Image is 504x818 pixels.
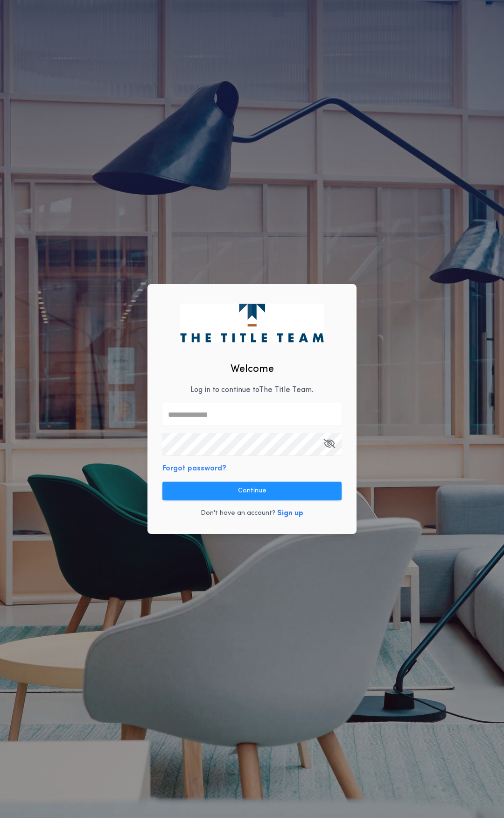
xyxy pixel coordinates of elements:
[162,482,342,500] button: Continue
[277,508,303,519] button: Sign up
[201,509,275,518] p: Don't have an account?
[180,304,323,342] img: logo
[231,362,274,377] h2: Welcome
[190,384,314,396] p: Log in to continue to The Title Team .
[162,463,226,474] button: Forgot password?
